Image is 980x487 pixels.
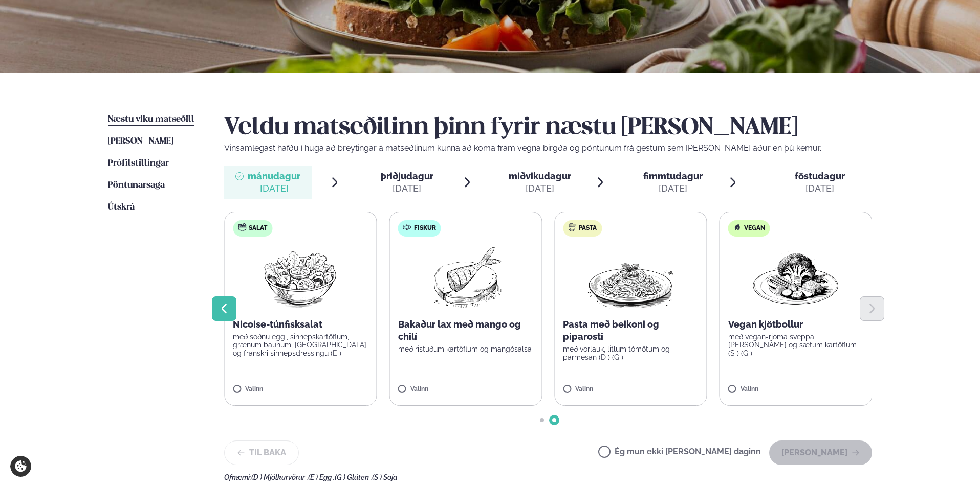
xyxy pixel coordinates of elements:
p: Vinsamlegast hafðu í huga að breytingar á matseðlinum kunna að koma fram vegna birgða og pöntunum... [224,142,872,154]
span: Fiskur [414,224,436,233]
button: Previous slide [212,296,236,321]
span: Vegan [744,224,765,233]
span: [PERSON_NAME] [108,137,173,146]
span: (D ) Mjólkurvörur , [251,473,308,481]
img: pasta.svg [568,223,576,231]
p: með vorlauk, litlum tómötum og parmesan (D ) (G ) [563,345,699,361]
button: [PERSON_NAME] [769,440,872,465]
a: [PERSON_NAME] [108,135,173,148]
span: Go to slide 1 [540,418,544,422]
button: Next slide [860,296,884,321]
p: með vegan-rjóma sveppa [PERSON_NAME] og sætum kartöflum (S ) (G ) [728,333,864,357]
span: föstudagur [795,171,845,181]
p: Vegan kjötbollur [728,318,864,331]
img: Salad.png [255,245,346,310]
div: [DATE] [248,182,300,195]
span: Go to slide 2 [552,418,556,422]
div: [DATE] [381,182,433,195]
span: Pöntunarsaga [108,181,165,190]
p: Bakaður lax með mango og chilí [398,318,534,343]
span: (E ) Egg , [308,473,335,481]
div: [DATE] [795,182,845,195]
div: Ofnæmi: [224,473,872,481]
span: miðvikudagur [509,171,571,181]
span: Næstu viku matseðill [108,115,194,124]
span: Prófílstillingar [108,159,169,168]
p: Pasta með beikoni og piparosti [563,318,699,343]
span: (G ) Glúten , [335,473,372,481]
img: Spagetti.png [585,245,676,310]
img: salad.svg [238,223,246,231]
span: fimmtudagur [643,171,703,181]
div: [DATE] [509,182,571,195]
a: Pöntunarsaga [108,179,165,192]
p: með ristuðum kartöflum og mangósalsa [398,345,534,353]
p: með soðnu eggi, sinnepskartöflum, grænum baunum, [GEOGRAPHIC_DATA] og franskri sinnepsdressingu (E ) [233,333,368,357]
a: Útskrá [108,201,135,214]
img: fish.svg [403,223,411,231]
a: Næstu viku matseðill [108,113,194,126]
div: [DATE] [643,182,703,195]
span: Salat [249,224,267,233]
span: þriðjudagur [381,171,433,181]
button: Til baka [224,440,299,465]
span: Pasta [579,224,597,233]
a: Cookie settings [10,456,31,477]
p: Nicoise-túnfisksalat [233,318,368,331]
span: mánudagur [248,171,300,181]
span: (S ) Soja [372,473,398,481]
img: Vegan.svg [733,223,742,231]
a: Prófílstillingar [108,157,169,170]
h2: Veldu matseðilinn þinn fyrir næstu [PERSON_NAME] [224,113,872,142]
img: Fish.png [420,245,511,310]
span: Útskrá [108,203,135,212]
img: Vegan.png [751,245,841,310]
